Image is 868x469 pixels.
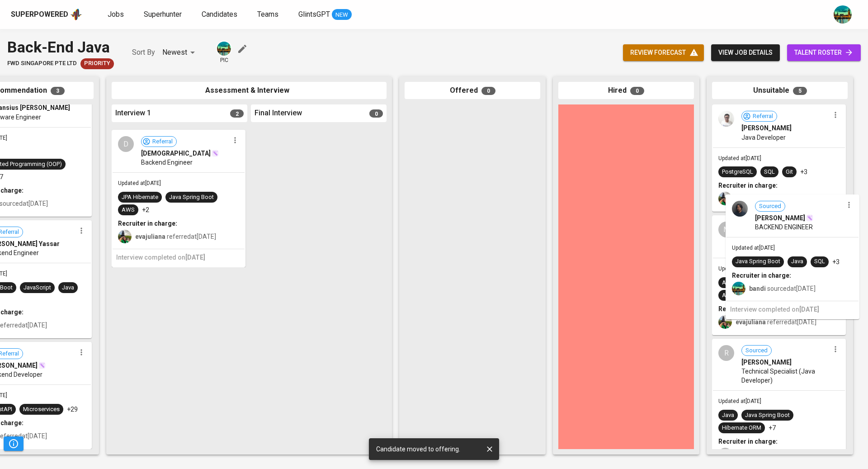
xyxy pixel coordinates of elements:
[257,10,278,19] span: Teams
[80,59,114,68] span: Priority
[144,9,184,20] a: Superhunter
[255,108,302,118] span: Final Interview
[217,42,231,56] img: a5d44b89-0c59-4c54-99d0-a63b29d42bd3.jpg
[630,87,644,95] span: 0
[481,87,495,95] span: 0
[11,9,68,20] div: Superpowered
[7,36,114,58] div: Back-End Java
[11,8,82,21] a: Superpoweredapp logo
[7,59,77,68] span: FWD Singapore Pte Ltd
[70,8,82,21] img: app logo
[834,5,852,24] img: a5d44b89-0c59-4c54-99d0-a63b29d42bd3.jpg
[112,82,387,99] div: Assessment & Interview
[405,82,540,99] div: Offered
[4,436,24,451] button: Pipeline Triggers
[80,58,114,69] div: New Job received from Demand Team
[376,441,460,457] div: Candidate moved to offering.
[558,82,694,99] div: Hired
[108,10,124,19] span: Jobs
[793,87,807,95] span: 5
[794,47,854,58] span: talent roster
[298,10,330,19] span: GlintsGPT
[115,108,151,118] span: Interview 1
[369,109,383,118] span: 0
[298,9,352,20] a: GlintsGPT NEW
[216,41,232,64] div: pic
[230,109,244,118] span: 2
[202,9,239,20] a: Candidates
[630,47,697,58] span: review forecast
[202,10,237,19] span: Candidates
[712,82,848,99] div: Unsuitable
[718,47,773,58] span: view job details
[162,44,198,61] div: Newest
[787,44,861,61] a: talent roster
[132,47,155,58] p: Sort By
[144,10,182,19] span: Superhunter
[162,47,187,58] p: Newest
[257,9,280,20] a: Teams
[51,87,65,95] span: 3
[711,44,780,61] button: view job details
[332,10,352,19] span: NEW
[108,9,126,20] a: Jobs
[623,44,704,61] button: review forecast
